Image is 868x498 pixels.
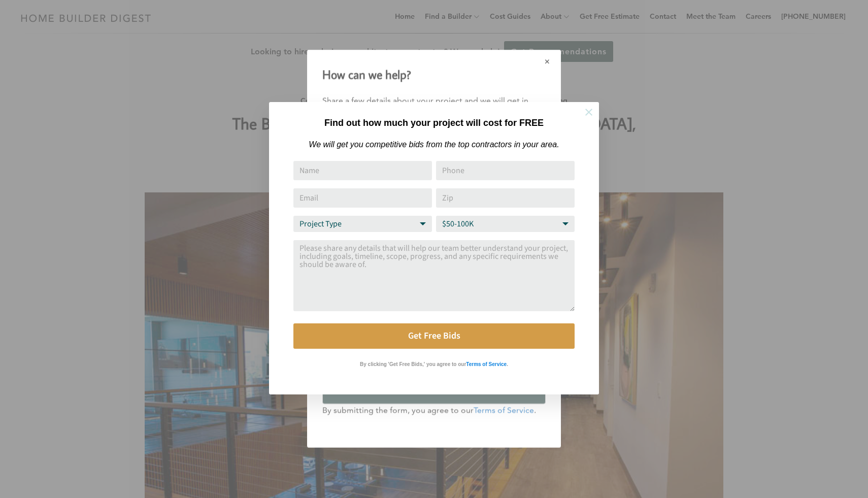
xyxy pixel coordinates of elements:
a: Terms of Service [466,359,507,368]
input: Email Address [293,188,432,208]
iframe: Drift Widget Chat Controller [673,425,856,486]
select: Budget Range [436,216,575,232]
button: Get Free Bids [293,323,575,349]
strong: By clicking 'Get Free Bids,' you agree to our [360,361,466,367]
strong: . [507,361,508,367]
strong: Find out how much your project will cost for FREE [324,118,544,128]
strong: Terms of Service [466,361,507,367]
input: Phone [436,161,575,180]
textarea: Comment or Message [293,240,575,311]
button: Close [571,94,607,130]
input: Zip [436,188,575,208]
input: Name [293,161,432,180]
em: We will get you competitive bids from the top contractors in your area. [309,140,559,149]
select: Project Type [293,216,432,232]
